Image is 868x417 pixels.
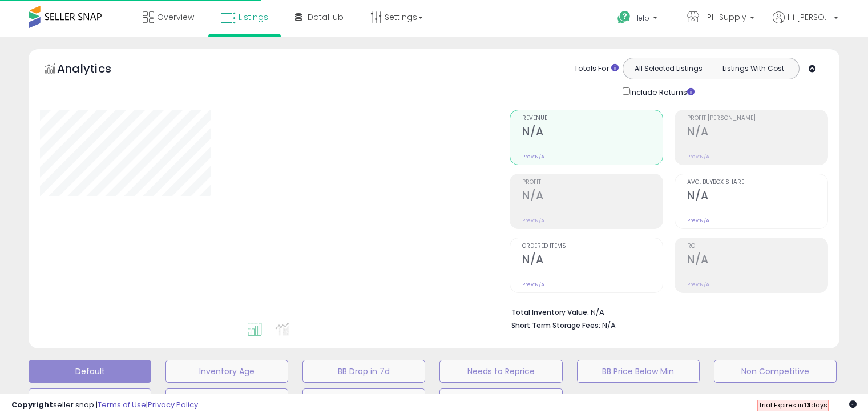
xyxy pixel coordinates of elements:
[522,115,663,122] span: Revenue
[522,243,663,250] span: Ordered Items
[439,388,562,411] button: 30 Day Decrease
[29,388,151,411] button: Top Sellers
[522,179,663,186] span: Profit
[522,153,544,160] small: Prev: N/A
[626,61,711,76] button: All Selected Listings
[439,360,562,383] button: Needs to Reprice
[687,217,709,224] small: Prev: N/A
[511,307,589,317] b: Total Inventory Value:
[57,61,134,79] h5: Analytics
[804,400,811,410] b: 13
[687,281,709,288] small: Prev: N/A
[522,189,663,205] h2: N/A
[758,400,827,410] span: Trial Expires in days
[687,243,827,250] span: ROI
[302,360,425,383] button: BB Drop in 7d
[522,281,544,288] small: Prev: N/A
[522,253,663,268] h2: N/A
[574,63,619,74] div: Totals For
[577,360,700,383] button: BB Price Below Min
[634,13,649,23] span: Help
[702,11,746,23] span: HPH Supply
[714,360,837,383] button: Non Competitive
[511,304,819,318] li: N/A
[148,399,198,410] a: Privacy Policy
[11,400,198,411] div: seller snap | |
[98,399,146,410] a: Terms of Use
[29,360,151,383] button: Default
[511,320,600,330] b: Short Term Storage Fees:
[157,11,194,23] span: Overview
[239,11,268,23] span: Listings
[602,320,616,331] span: N/A
[687,253,827,268] h2: N/A
[614,85,708,98] div: Include Returns
[687,115,827,122] span: Profit [PERSON_NAME]
[302,388,425,411] button: Items Being Repriced
[608,2,669,37] a: Help
[710,61,796,76] button: Listings With Cost
[522,217,544,224] small: Prev: N/A
[687,189,827,205] h2: N/A
[308,11,344,23] span: DataHub
[687,125,827,141] h2: N/A
[788,11,830,23] span: Hi [PERSON_NAME]
[617,10,631,25] i: Get Help
[165,360,288,383] button: Inventory Age
[773,11,838,37] a: Hi [PERSON_NAME]
[522,125,663,141] h2: N/A
[11,399,53,410] strong: Copyright
[165,388,288,411] button: Selling @ Max
[687,179,827,186] span: Avg. Buybox Share
[687,153,709,160] small: Prev: N/A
